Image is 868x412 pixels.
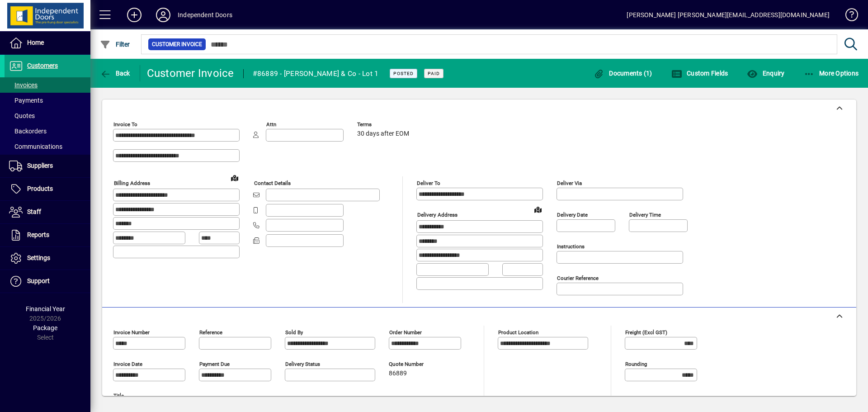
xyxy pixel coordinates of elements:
[27,162,53,169] span: Suppliers
[113,393,124,399] mat-label: Title
[9,97,43,104] span: Payments
[357,122,411,128] span: Terms
[27,62,58,69] span: Customers
[417,180,440,186] mat-label: Deliver To
[498,329,538,336] mat-label: Product location
[5,77,90,93] a: Invoices
[389,361,443,367] span: Quote number
[625,329,667,336] mat-label: Freight (excl GST)
[100,41,130,48] span: Filter
[839,2,857,31] a: Knowledge Base
[5,123,90,139] a: Backorders
[27,231,49,238] span: Reports
[629,212,661,218] mat-label: Delivery time
[557,243,585,250] mat-label: Instructions
[5,139,90,154] a: Communications
[113,329,150,336] mat-label: Invoice number
[9,143,62,150] span: Communications
[27,254,50,261] span: Settings
[227,170,242,185] a: View on map
[90,65,140,81] app-page-header-button: Back
[594,70,652,77] span: Documents (1)
[802,65,861,81] button: More Options
[5,247,90,270] a: Settings
[393,71,414,76] span: Posted
[120,7,149,23] button: Add
[199,329,222,336] mat-label: Reference
[669,65,731,81] button: Custom Fields
[9,81,38,89] span: Invoices
[804,70,859,77] span: More Options
[671,70,728,77] span: Custom Fields
[266,121,276,128] mat-label: Attn
[5,201,90,223] a: Staff
[9,128,47,135] span: Backorders
[113,121,137,128] mat-label: Invoice To
[389,329,422,336] mat-label: Order number
[557,212,588,218] mat-label: Delivery date
[285,329,303,336] mat-label: Sold by
[9,112,35,119] span: Quotes
[285,361,320,367] mat-label: Delivery status
[147,66,234,81] div: Customer Invoice
[557,180,582,186] mat-label: Deliver via
[178,8,232,22] div: Independent Doors
[113,361,142,367] mat-label: Invoice date
[27,185,53,192] span: Products
[357,130,409,137] span: 30 days after EOM
[5,93,90,108] a: Payments
[33,324,57,331] span: Package
[100,70,130,77] span: Back
[27,39,44,46] span: Home
[149,7,178,23] button: Profile
[5,32,90,54] a: Home
[253,66,379,81] div: #86889 - [PERSON_NAME] & Co - Lot 1
[26,305,65,313] span: Financial Year
[98,65,132,81] button: Back
[152,40,202,49] span: Customer Invoice
[5,155,90,177] a: Suppliers
[557,275,599,281] mat-label: Courier Reference
[5,178,90,200] a: Products
[27,208,41,215] span: Staff
[5,108,90,123] a: Quotes
[627,8,830,22] div: [PERSON_NAME] [PERSON_NAME][EMAIL_ADDRESS][DOMAIN_NAME]
[747,70,784,77] span: Enquiry
[199,361,230,367] mat-label: Payment due
[5,270,90,293] a: Support
[428,71,440,76] span: Paid
[5,224,90,246] a: Reports
[98,36,132,52] button: Filter
[625,361,647,367] mat-label: Rounding
[745,65,787,81] button: Enquiry
[389,370,407,377] span: 86889
[591,65,655,81] button: Documents (1)
[531,202,545,217] a: View on map
[27,277,50,284] span: Support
